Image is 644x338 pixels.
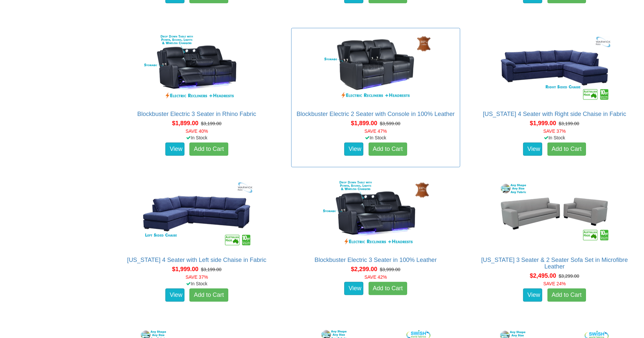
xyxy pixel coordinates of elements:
[543,128,566,134] font: SAVE 37%
[137,32,256,104] img: Blockbuster Electric 3 Seater in Rhino Fabric
[559,273,579,279] del: $3,299.00
[380,267,400,272] del: $3,999.00
[380,121,400,126] del: $3,599.00
[127,257,266,263] a: [US_STATE] 4 Seater with Left side Chaise in Fabric
[201,121,221,126] del: $3,199.00
[296,111,455,117] a: Blockbuster Electric 2 Seater with Console in 100% Leather
[369,143,407,156] a: Add to Cart
[469,134,640,141] div: In Stock
[172,120,198,127] span: $1,899.00
[523,289,542,302] a: View
[185,128,208,134] font: SAVE 40%
[364,128,387,134] font: SAVE 47%
[495,178,614,250] img: California 3 Seater & 2 Seater Sofa Set in Microfibre Leather
[481,257,628,270] a: [US_STATE] 3 Seater & 2 Seater Sofa Set in Microfibre Leather
[189,289,228,302] a: Add to Cart
[290,134,462,141] div: In Stock
[201,267,221,272] del: $3,199.00
[316,178,435,250] img: Blockbuster Electric 3 Seater in 100% Leather
[344,282,363,295] a: View
[172,266,198,272] span: $1,999.00
[364,274,387,280] font: SAVE 42%
[543,281,566,286] font: SAVE 24%
[351,266,377,272] span: $2,299.00
[369,282,407,295] a: Add to Cart
[111,134,283,141] div: In Stock
[315,257,437,263] a: Blockbuster Electric 3 Seater in 100% Leather
[137,178,256,250] img: Arizona 4 Seater with Left side Chaise in Fabric
[495,32,614,104] img: Arizona 4 Seater with Right side Chaise in Fabric
[523,143,542,156] a: View
[316,32,435,104] img: Blockbuster Electric 2 Seater with Console in 100% Leather
[111,280,283,287] div: In Stock
[185,274,208,280] font: SAVE 37%
[547,289,586,302] a: Add to Cart
[559,121,579,126] del: $3,199.00
[530,120,556,127] span: $1,999.00
[189,143,228,156] a: Add to Cart
[351,120,377,127] span: $1,899.00
[483,111,626,117] a: [US_STATE] 4 Seater with Right side Chaise in Fabric
[344,143,363,156] a: View
[547,143,586,156] a: Add to Cart
[165,289,184,302] a: View
[165,143,184,156] a: View
[137,111,256,117] a: Blockbuster Electric 3 Seater in Rhino Fabric
[530,272,556,279] span: $2,495.00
